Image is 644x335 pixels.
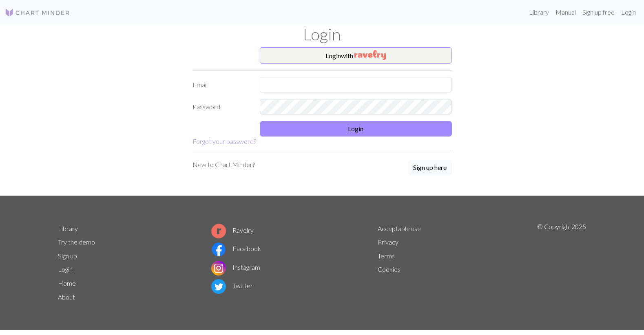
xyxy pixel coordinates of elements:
[408,160,452,175] button: Sign up here
[552,4,579,20] a: Manual
[378,252,395,260] a: Terms
[58,252,77,260] a: Sign up
[408,160,452,176] a: Sign up here
[211,263,260,271] a: Instagram
[58,225,78,232] a: Library
[211,224,226,238] img: Ravelry logo
[211,242,226,257] img: Facebook logo
[211,226,254,234] a: Ravelry
[354,50,386,60] img: Ravelry
[193,137,256,145] a: Forgot your password?
[378,225,421,232] a: Acceptable use
[211,282,253,289] a: Twitter
[378,265,401,273] a: Cookies
[193,160,255,170] p: New to Chart Minder?
[378,238,398,246] a: Privacy
[188,99,255,115] label: Password
[260,121,452,137] button: Login
[618,4,639,20] a: Login
[260,47,452,64] button: Loginwith
[58,238,95,246] a: Try the demo
[58,293,75,301] a: About
[211,279,226,294] img: Twitter logo
[58,265,73,273] a: Login
[579,4,618,20] a: Sign up free
[5,8,70,18] img: Logo
[211,245,261,252] a: Facebook
[188,77,255,93] label: Email
[537,222,586,304] p: © Copyright 2025
[58,279,76,287] a: Home
[211,261,226,275] img: Instagram logo
[53,24,591,44] h1: Login
[526,4,552,20] a: Library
